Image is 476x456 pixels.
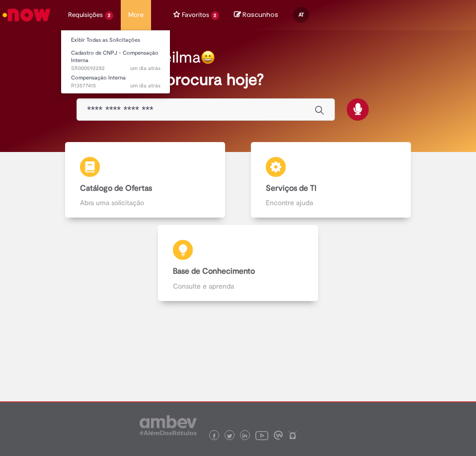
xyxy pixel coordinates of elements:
[61,35,170,46] a: Exibir Todas as Solicitações
[130,82,160,89] time: 29/09/2025 14:47:11
[140,415,197,435] img: logo_footer_ambev_rotulo_gray.png
[71,65,160,73] span: SR000592282
[77,71,399,88] h2: O que você procura hoje?
[182,10,209,20] span: Favoritos
[71,82,160,90] span: R13577415
[234,10,278,19] a: No momento, sua lista de rascunhos tem 0 Itens
[71,74,126,81] span: Compensação Interna
[130,82,160,89] span: um dia atrás
[288,431,297,440] img: logo_footer_naosei.png
[61,48,170,69] a: Aberto SR000592282 : Cadastro de CNPJ - Compensação Interna
[201,50,215,65] img: happy-face.png
[212,434,217,439] img: logo_footer_facebook.png
[128,10,144,20] span: More
[227,434,232,439] img: logo_footer_twitter.png
[105,11,113,20] span: 2
[211,11,220,20] span: 2
[299,11,304,18] span: AT
[80,183,152,193] b: Catálogo de Ofertas
[238,142,424,218] a: Serviços de TI Encontre ajuda
[255,429,268,442] img: logo_footer_youtube.png
[173,281,303,291] p: Consulte e aprenda
[68,10,103,20] span: Requisições
[266,183,317,193] b: Serviços de TI
[173,266,255,276] b: Base de Conhecimento
[130,65,160,72] time: 29/09/2025 14:56:44
[274,431,283,440] img: logo_footer_workplace.png
[242,433,247,439] img: logo_footer_linkedin.png
[52,225,424,301] a: Base de Conhecimento Consulte e aprenda
[61,73,170,91] a: Aberto R13577415 : Compensação Interna
[130,65,160,72] span: um dia atrás
[266,198,396,208] p: Encontre ajuda
[80,198,210,208] p: Abra uma solicitação
[242,10,278,19] span: Rascunhos
[52,142,238,218] a: Catálogo de Ofertas Abra uma solicitação
[71,49,159,65] span: Cadastro de CNPJ - Compensação Interna
[1,5,52,25] img: ServiceNow
[61,30,170,94] ul: Requisições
